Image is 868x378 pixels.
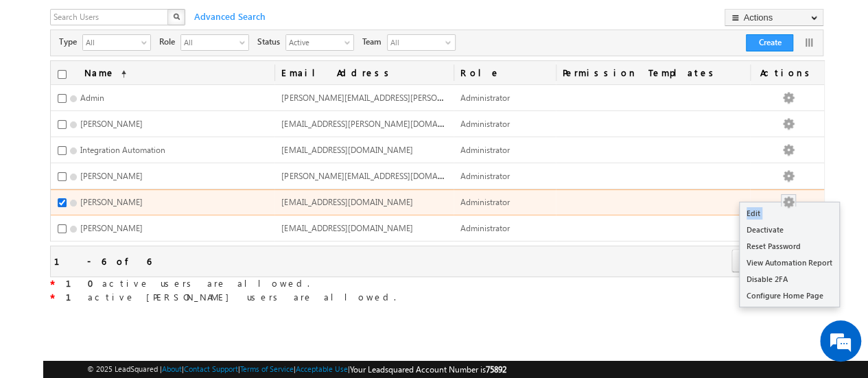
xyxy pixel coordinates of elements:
a: Terms of Service [240,364,294,373]
strong: 1 [66,291,88,303]
a: Configure Home Page [740,287,839,304]
span: Your Leadsquared Account Number is [350,364,506,375]
a: View Automation Report [740,255,839,271]
a: Name [78,61,133,84]
a: Edit [740,205,839,222]
span: Admin [80,93,104,103]
span: © 2025 LeadSquared | | | | | [87,363,506,376]
a: Contact Support [184,364,238,373]
span: Integration Automation [80,145,165,155]
div: 1 - 6 of 6 [54,253,151,269]
span: [PERSON_NAME] [80,171,143,181]
span: Actions [750,61,824,84]
span: 75892 [486,364,506,375]
span: (sorted ascending) [115,69,126,80]
a: Acceptable Use [296,364,348,373]
button: Actions [725,9,823,26]
span: select [141,38,152,46]
span: active [PERSON_NAME] users are allowed. [55,291,396,303]
span: Type [59,36,82,48]
span: [PERSON_NAME] [80,223,143,233]
textarea: Type your message and hit 'Enter' [18,127,250,279]
strong: 10 [66,277,102,289]
span: [PERSON_NAME] [80,119,143,129]
div: Chat with us now [71,72,231,90]
a: About [162,364,182,373]
button: Create [746,34,793,51]
img: Search [173,13,180,20]
input: Search Users [50,9,169,25]
div: Minimize live chat window [225,7,258,40]
em: Start Chat [187,289,249,307]
a: Disable 2FA [740,271,839,287]
a: Reset Password [740,238,839,255]
span: Advanced Search [187,10,270,23]
span: [PERSON_NAME] [80,197,143,207]
img: d_60004797649_company_0_60004797649 [23,72,58,90]
span: All [83,35,139,49]
span: active users are allowed. [55,277,309,289]
a: Deactivate [740,222,839,238]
